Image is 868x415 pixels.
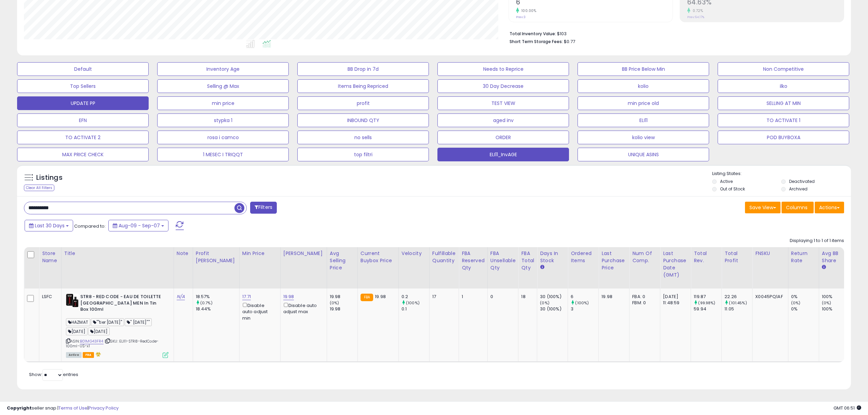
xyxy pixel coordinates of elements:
div: 18 [521,294,532,300]
button: SELLING AT MIN [718,96,849,110]
div: Title [64,250,171,257]
small: (100%) [575,300,589,306]
button: ilko [718,79,849,93]
button: min price old [578,96,709,110]
button: Last 30 Days [25,220,73,231]
div: 19.98 [330,306,357,312]
a: Terms of Use [58,405,87,411]
div: 19.98 [601,294,624,300]
button: INBOUND QTY [297,113,429,127]
div: FBA Unsellable Qty [490,250,516,271]
button: kolio view [578,131,709,144]
div: 11.05 [724,306,752,312]
div: Store Name [42,250,58,264]
button: aged inv [437,113,569,127]
b: Short Term Storage Fees: [510,39,563,44]
button: Save View [745,202,781,213]
div: 30 (100%) [540,294,568,300]
h5: Listings [36,173,63,183]
div: 1 [462,294,482,300]
div: 18.44% [196,306,239,312]
button: Aug-09 - Sep-07 [108,220,168,231]
button: Non Competitive [718,62,849,76]
span: All listings currently available for purchase on Amazon [66,352,82,358]
div: 17 [432,294,453,300]
button: ELI11 [578,113,709,127]
div: ASIN: [66,294,168,357]
a: B01MG43FR4 [80,338,104,344]
div: Current Buybox Price [361,250,396,264]
div: 119.87 [694,294,721,300]
li: $103 [510,29,839,37]
div: 6 [571,294,598,300]
div: Velocity [402,250,426,257]
div: Last Purchase Date (GMT) [663,250,688,279]
div: Min Price [242,250,277,257]
div: 100% [822,306,850,312]
button: BB Price Below Min [578,62,709,76]
button: Items Being Repriced [297,79,429,93]
div: Profit [PERSON_NAME] [196,250,236,264]
button: POD BUYBOXA [718,131,849,144]
b: STR8 - RED CODE - EAU DE TOILETTE [GEOGRAPHIC_DATA] MEN In Tin Box 100ml [80,294,163,314]
button: no sells [297,131,429,144]
small: (0%) [330,300,339,306]
p: Listing States: [712,171,851,177]
button: BB Drop in 7d [297,62,429,76]
small: Prev: 64.17% [687,15,704,19]
button: UNIQUE ASINS [578,148,709,161]
small: 0.72% [690,8,703,13]
div: FBA Total Qty [521,250,534,271]
div: Days In Stock [540,250,565,264]
span: " [DATE]"" [125,318,152,326]
button: Top Sellers [17,79,149,93]
button: UPDATE PP [17,96,149,110]
div: FBA Reserved Qty [462,250,485,271]
div: [DATE] 11:48:59 [663,294,686,306]
button: Inventory Age [157,62,289,76]
a: 17.71 [242,293,251,300]
span: ""tier [DATE]" [91,318,124,326]
div: 0% [791,294,819,300]
span: [DATE] [88,327,110,335]
small: (0%) [822,300,831,306]
span: 2025-10-8 06:51 GMT [833,405,861,411]
label: Archived [789,186,808,192]
div: 0.2 [402,294,429,300]
small: (99.98%) [698,300,715,306]
div: [PERSON_NAME] [283,250,324,257]
div: 0 [490,294,513,300]
button: Default [17,62,149,76]
div: 3 [571,306,598,312]
span: Aug-09 - Sep-07 [119,222,160,229]
small: Days In Stock. [540,264,544,270]
img: 416EMuvuQ8L._SL40_.jpg [66,294,79,307]
button: Actions [815,202,844,213]
div: Total Profit [724,250,749,264]
button: ORDER [437,131,569,144]
button: rosa i camco [157,131,289,144]
small: Prev: 3 [516,15,526,19]
label: Deactivated [789,178,815,184]
div: FBM: 0 [632,300,655,306]
div: FBA: 0 [632,294,655,300]
div: Clear All Filters [24,185,54,191]
strong: Copyright [7,405,32,411]
div: Return Rate [791,250,816,264]
small: (0%) [791,300,801,306]
span: Columns [786,204,808,211]
div: Last Purchase Price [601,250,626,271]
span: [DATE] [66,327,87,335]
button: Selling @ Max [157,79,289,93]
button: Needs to Reprice [437,62,569,76]
div: LSFC [42,294,56,300]
small: (0%) [540,300,550,306]
div: Note [177,250,190,257]
span: Last 30 Days [35,222,65,229]
span: $0.77 [564,38,575,45]
small: (0.7%) [200,300,213,306]
button: EFN [17,113,149,127]
div: X0045PQ1AF [755,294,783,300]
button: kolio [578,79,709,93]
button: MAX PRICE CHECK [17,148,149,161]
